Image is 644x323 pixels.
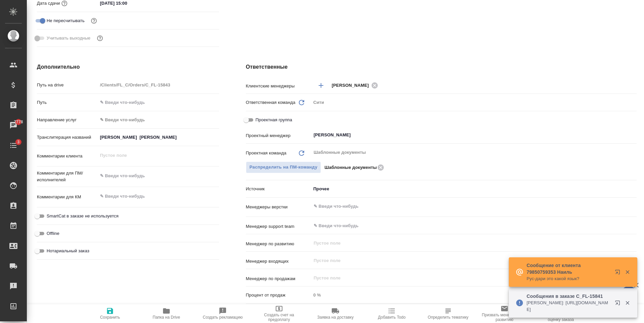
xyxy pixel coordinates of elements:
p: Транслитерация названий [37,134,98,141]
span: Определить тематику [428,315,468,320]
p: Менеджер по продажам [246,275,311,282]
button: Open [633,85,634,86]
p: Проектная команда [246,150,286,156]
span: Добавить Todo [378,315,406,320]
p: Процент от продаж [246,292,311,299]
button: Добавить Todo [364,304,420,323]
input: ✎ Введи что-нибудь [313,202,612,210]
button: Открыть в новой вкладке [611,265,627,281]
p: Менеджеры верстки [246,204,311,210]
p: Шаблонные документы [324,164,377,171]
h4: Ответственные [246,63,637,71]
p: Клиентские менеджеры [246,83,311,89]
span: 7778 [10,119,27,125]
p: Путь на drive [37,82,98,88]
button: Включи, если не хочешь, чтобы указанная дата сдачи изменилась после переставления заказа в 'Подтв... [90,16,98,25]
a: 3 [2,137,25,154]
span: Папка на Drive [153,315,180,320]
button: Создать рекламацию [195,304,251,323]
button: Open [633,225,634,227]
input: ✎ Введи что-нибудь [98,98,219,107]
button: Папка на Drive [138,304,195,323]
button: Создать счет на предоплату [251,304,307,323]
button: Открыть в новой вкладке [611,296,627,312]
input: Пустое поле [313,239,621,247]
p: Комментарии клиента [37,153,98,159]
span: SmartCat в заказе не используется [47,213,118,219]
p: Путь [37,99,98,106]
button: Закрыть [621,269,634,275]
span: Не пересчитывать [47,17,85,24]
p: Менеджер по развитию [246,241,311,247]
div: ✎ Введи что-нибудь [98,114,219,126]
p: Менеджер входящих [246,258,311,265]
h4: Дополнительно [37,63,219,71]
div: Прочее [311,183,637,195]
div: Сити [311,97,637,108]
span: 3 [13,139,23,145]
button: Выбери, если сб и вс нужно считать рабочими днями для выполнения заказа. [96,34,104,43]
button: Призвать менеджера по развитию [476,304,533,323]
span: [PERSON_NAME] [332,82,373,89]
button: Добавить менеджера [313,77,329,93]
div: [PERSON_NAME] [332,81,380,89]
button: Закрыть [621,300,634,306]
p: Проектный менеджер [246,132,311,139]
button: Заявка на доставку [307,304,364,323]
button: Распределить на ПМ-команду [246,161,321,173]
p: Источник [246,186,311,192]
span: Призвать менеджера по развитию [480,313,529,322]
div: ✎ Введи что-нибудь [100,117,211,123]
p: Комментарии для КМ [37,194,98,200]
button: Определить тематику [420,304,476,323]
input: ✎ Введи что-нибудь [98,132,219,142]
p: Ответственная команда [246,99,296,106]
span: Нотариальный заказ [47,248,89,254]
span: Учитывать выходные [47,35,91,42]
span: Проектная группа [256,117,292,123]
p: Менеджер support team [246,223,311,230]
span: Создать рекламацию [203,315,243,320]
input: Пустое поле [311,290,637,300]
a: 7778 [2,117,25,134]
p: Рус-дари это какой язык? [527,275,610,282]
p: Комментарии для ПМ/исполнителей [37,170,98,183]
button: Open [633,134,634,136]
input: Пустое поле [313,274,621,282]
p: [PERSON_NAME]: [URL][DOMAIN_NAME] [527,300,610,313]
p: Сообщения в заказе C_FL-15841 [527,293,610,300]
span: Заявка на доставку [317,315,354,320]
button: Сохранить [82,304,138,323]
input: Пустое поле [98,80,219,90]
input: Пустое поле [313,256,621,264]
button: Open [633,206,634,207]
p: Сообщение от клиента 79850759353 Наиль [527,262,610,275]
span: Создать счет на предоплату [255,313,303,322]
span: Распределить на ПМ-команду [250,164,318,171]
span: Сохранить [100,315,120,320]
span: Offline [47,230,59,237]
p: Направление услуг [37,117,98,123]
input: ✎ Введи что-нибудь [313,221,612,230]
